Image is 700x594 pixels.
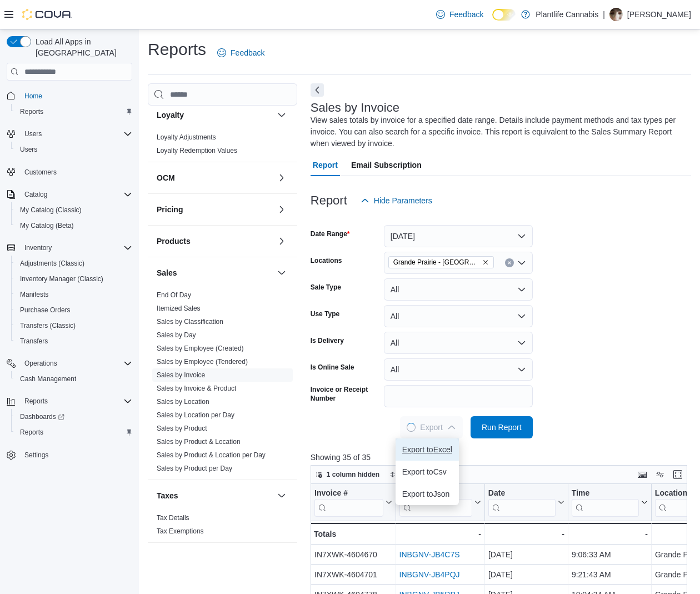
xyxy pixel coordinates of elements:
[20,274,103,283] span: Inventory Manager (Classic)
[572,568,648,582] div: 9:21:43 AM
[16,410,132,423] span: Dashboards
[20,127,132,141] span: Users
[488,527,564,541] div: -
[16,272,132,286] span: Inventory Manager (Classic)
[157,490,273,501] button: Taxes
[157,451,266,459] a: Sales by Product & Location per Day
[20,89,47,103] a: Home
[157,305,201,312] a: Itemized Sales
[20,221,74,230] span: My Catalog (Beta)
[20,375,76,383] span: Cash Management
[31,36,132,58] span: Load All Apps in [GEOGRAPHIC_DATA]
[384,278,533,301] button: All
[11,409,137,425] a: Dashboards
[157,451,266,460] span: Sales by Product & Location per Day
[157,304,201,313] span: Itemized Sales
[311,336,344,345] label: Is Delivery
[20,107,43,116] span: Reports
[157,331,196,339] a: Sales by Day
[671,468,684,481] button: Enter fullscreen
[16,203,132,217] span: My Catalog (Classic)
[157,384,236,393] span: Sales by Invoice & Product
[20,88,132,102] span: Home
[275,489,288,502] button: Taxes
[16,219,132,232] span: My Catalog (Beta)
[157,398,209,406] a: Sales by Location
[20,188,132,201] span: Catalog
[148,511,297,542] div: Taxes
[407,416,456,438] span: Export
[572,488,639,499] div: Time
[157,109,273,121] button: Loyalty
[11,302,137,318] button: Purchase Orders
[157,385,236,392] a: Sales by Invoice & Product
[2,447,137,463] button: Settings
[157,514,189,522] a: Tax Details
[314,568,392,582] div: IN7XWK-4604701
[482,259,489,266] button: Remove Grande Prairie - Cobblestone from selection in this group
[314,488,383,517] div: Invoice #
[157,236,191,247] h3: Products
[20,127,46,141] button: Users
[148,131,297,162] div: Loyalty
[11,271,137,287] button: Inventory Manager (Classic)
[572,488,648,517] button: Time
[16,143,42,156] a: Users
[157,371,205,379] a: Sales by Invoice
[2,240,137,256] button: Inventory
[572,527,648,541] div: -
[148,288,297,480] div: Sales
[20,448,132,462] span: Settings
[157,318,223,326] a: Sales by Classification
[157,513,189,522] span: Tax Details
[157,317,223,326] span: Sales by Classification
[24,359,57,368] span: Operations
[11,104,137,119] button: Reports
[24,92,42,101] span: Home
[314,488,392,517] button: Invoice #
[603,8,605,21] p: |
[482,422,522,433] span: Run Report
[313,154,338,176] span: Report
[393,257,480,268] span: Grande Prairie - [GEOGRAPHIC_DATA]
[20,448,53,462] a: Settings
[402,490,452,498] span: Export to Json
[157,411,234,420] span: Sales by Location per Day
[384,225,533,247] button: [DATE]
[16,203,86,217] a: My Catalog (Classic)
[488,548,564,562] div: [DATE]
[157,411,234,419] a: Sales by Location per Day
[11,256,137,271] button: Adjustments (Classic)
[351,154,422,176] span: Email Subscription
[399,571,459,580] a: INBGNV-JB4PQJ
[311,83,324,97] button: Next
[11,202,137,218] button: My Catalog (Classic)
[399,488,472,517] div: Receipt # URL
[2,126,137,142] button: Users
[572,548,648,562] div: 9:06:33 AM
[374,195,432,206] span: Hide Parameters
[11,142,137,157] button: Users
[11,425,137,440] button: Reports
[20,306,71,315] span: Purchase Orders
[157,527,204,536] span: Tax Exemptions
[384,305,533,327] button: All
[384,332,533,354] button: All
[385,468,434,481] button: Sort fields
[16,303,132,317] span: Purchase Orders
[2,187,137,202] button: Catalog
[400,416,462,438] button: LoadingExport
[311,468,384,481] button: 1 column hidden
[572,488,639,517] div: Time
[2,87,137,103] button: Home
[396,461,459,483] button: Export toCsv
[16,372,132,386] span: Cash Management
[311,229,350,238] label: Date Range
[157,331,196,340] span: Sales by Day
[157,291,191,300] span: End Of Day
[157,438,241,446] a: Sales by Product & Location
[536,8,598,21] p: Plantlife Cannabis
[311,385,379,403] label: Invoice or Receipt Number
[157,527,204,535] a: Tax Exemptions
[16,426,48,439] a: Reports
